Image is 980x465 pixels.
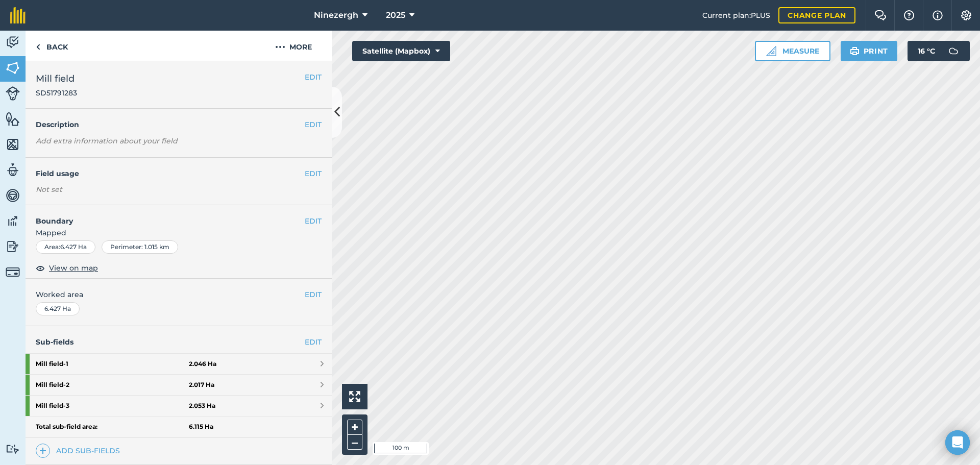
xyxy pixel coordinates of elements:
button: EDIT [305,119,322,130]
h4: Description [36,119,322,130]
button: EDIT [305,289,322,300]
img: svg+xml;base64,PD94bWwgdmVyc2lvbj0iMS4wIiBlbmNvZGluZz0idXRmLTgiPz4KPCEtLSBHZW5lcmF0b3I6IEFkb2JlIE... [6,265,20,279]
img: svg+xml;base64,PHN2ZyB4bWxucz0iaHR0cDovL3d3dy53My5vcmcvMjAwMC9zdmciIHdpZHRoPSIxOCIgaGVpZ2h0PSIyNC... [36,262,45,274]
button: EDIT [305,215,322,227]
a: Back [26,31,78,61]
img: A question mark icon [903,10,915,20]
button: EDIT [305,168,322,179]
img: svg+xml;base64,PHN2ZyB4bWxucz0iaHR0cDovL3d3dy53My5vcmcvMjAwMC9zdmciIHdpZHRoPSIxNCIgaGVpZ2h0PSIyNC... [39,445,46,457]
a: Mill field-12.046 Ha [26,354,332,374]
img: Four arrows, one pointing top left, one top right, one bottom right and the last bottom left [349,391,360,402]
span: Current plan : PLUS [702,10,770,21]
span: 16 ° C [918,41,935,61]
button: View on map [36,262,98,274]
div: Open Intercom Messenger [945,430,970,455]
img: svg+xml;base64,PHN2ZyB4bWxucz0iaHR0cDovL3d3dy53My5vcmcvMjAwMC9zdmciIHdpZHRoPSIxNyIgaGVpZ2h0PSIxNy... [933,9,943,21]
h4: Field usage [36,168,305,179]
img: svg+xml;base64,PHN2ZyB4bWxucz0iaHR0cDovL3d3dy53My5vcmcvMjAwMC9zdmciIHdpZHRoPSI1NiIgaGVpZ2h0PSI2MC... [6,60,20,76]
button: Measure [755,41,830,61]
strong: Total sub-field area: [36,423,189,431]
button: Print [841,41,898,61]
img: svg+xml;base64,PHN2ZyB4bWxucz0iaHR0cDovL3d3dy53My5vcmcvMjAwMC9zdmciIHdpZHRoPSIxOSIgaGVpZ2h0PSIyNC... [850,45,860,57]
strong: 2.053 Ha [189,402,215,410]
a: Change plan [778,7,855,23]
strong: 2.017 Ha [189,381,214,389]
span: Worked area [36,289,322,300]
div: Not set [36,184,322,194]
span: View on map [49,262,98,274]
button: 16 °C [908,41,970,61]
button: Satellite (Mapbox) [352,41,450,61]
img: Ruler icon [766,46,776,56]
strong: Mill field - 1 [36,354,189,374]
div: Area : 6.427 Ha [36,240,95,254]
h4: Sub-fields [26,336,332,348]
img: Two speech bubbles overlapping with the left bubble in the forefront [874,10,887,20]
span: Ninezergh [314,9,358,21]
em: Add extra information about your field [36,136,178,145]
img: svg+xml;base64,PHN2ZyB4bWxucz0iaHR0cDovL3d3dy53My5vcmcvMjAwMC9zdmciIHdpZHRoPSI5IiBoZWlnaHQ9IjI0Ii... [36,41,40,53]
h4: Boundary [26,205,305,227]
div: 6.427 Ha [36,302,80,315]
img: svg+xml;base64,PD94bWwgdmVyc2lvbj0iMS4wIiBlbmNvZGluZz0idXRmLTgiPz4KPCEtLSBHZW5lcmF0b3I6IEFkb2JlIE... [6,162,20,178]
button: EDIT [305,71,322,83]
button: – [347,435,362,450]
img: svg+xml;base64,PD94bWwgdmVyc2lvbj0iMS4wIiBlbmNvZGluZz0idXRmLTgiPz4KPCEtLSBHZW5lcmF0b3I6IEFkb2JlIE... [6,213,20,229]
img: svg+xml;base64,PD94bWwgdmVyc2lvbj0iMS4wIiBlbmNvZGluZz0idXRmLTgiPz4KPCEtLSBHZW5lcmF0b3I6IEFkb2JlIE... [6,86,20,101]
img: svg+xml;base64,PD94bWwgdmVyc2lvbj0iMS4wIiBlbmNvZGluZz0idXRmLTgiPz4KPCEtLSBHZW5lcmF0b3I6IEFkb2JlIE... [6,239,20,254]
strong: Mill field - 3 [36,396,189,416]
a: Mill field-32.053 Ha [26,396,332,416]
strong: Mill field - 2 [36,375,189,395]
span: Mill field [36,71,77,86]
img: A cog icon [960,10,972,20]
a: Mill field-22.017 Ha [26,375,332,395]
strong: 2.046 Ha [189,360,216,368]
img: fieldmargin Logo [10,7,26,23]
img: svg+xml;base64,PD94bWwgdmVyc2lvbj0iMS4wIiBlbmNvZGluZz0idXRmLTgiPz4KPCEtLSBHZW5lcmF0b3I6IEFkb2JlIE... [6,444,20,454]
span: SD51791283 [36,88,77,98]
button: + [347,420,362,435]
img: svg+xml;base64,PHN2ZyB4bWxucz0iaHR0cDovL3d3dy53My5vcmcvMjAwMC9zdmciIHdpZHRoPSI1NiIgaGVpZ2h0PSI2MC... [6,137,20,152]
a: EDIT [305,336,322,348]
span: 2025 [386,9,405,21]
a: Add sub-fields [36,444,124,458]
strong: 6.115 Ha [189,423,213,431]
img: svg+xml;base64,PD94bWwgdmVyc2lvbj0iMS4wIiBlbmNvZGluZz0idXRmLTgiPz4KPCEtLSBHZW5lcmF0b3I6IEFkb2JlIE... [6,35,20,50]
div: Perimeter : 1.015 km [102,240,178,254]
span: Mapped [26,227,332,238]
img: svg+xml;base64,PHN2ZyB4bWxucz0iaHR0cDovL3d3dy53My5vcmcvMjAwMC9zdmciIHdpZHRoPSIyMCIgaGVpZ2h0PSIyNC... [275,41,285,53]
button: More [255,31,332,61]
img: svg+xml;base64,PD94bWwgdmVyc2lvbj0iMS4wIiBlbmNvZGluZz0idXRmLTgiPz4KPCEtLSBHZW5lcmF0b3I6IEFkb2JlIE... [943,41,964,61]
img: svg+xml;base64,PHN2ZyB4bWxucz0iaHR0cDovL3d3dy53My5vcmcvMjAwMC9zdmciIHdpZHRoPSI1NiIgaGVpZ2h0PSI2MC... [6,111,20,127]
img: svg+xml;base64,PD94bWwgdmVyc2lvbj0iMS4wIiBlbmNvZGluZz0idXRmLTgiPz4KPCEtLSBHZW5lcmF0b3I6IEFkb2JlIE... [6,188,20,203]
